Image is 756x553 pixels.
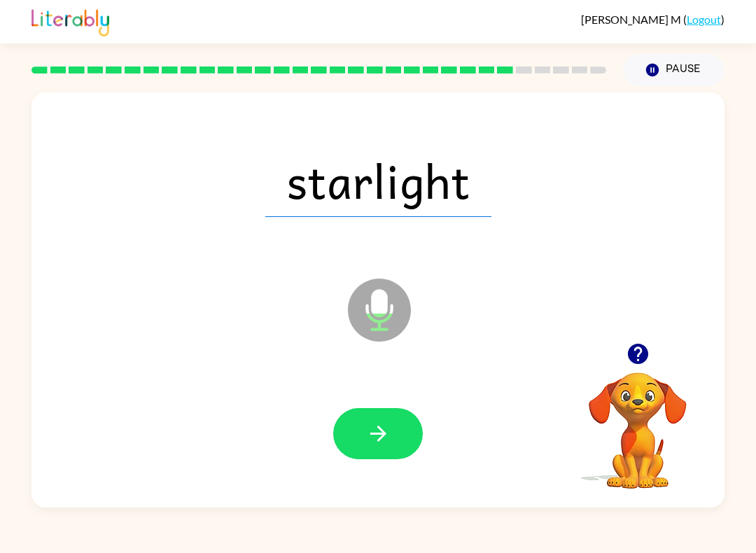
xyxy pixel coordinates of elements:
[623,54,724,86] button: Pause
[568,351,708,491] video: Your browser must support playing .mp4 files to use Literably. Please try using another browser.
[265,144,491,217] span: starlight
[581,13,724,26] div: ( )
[31,6,109,36] img: Literably
[687,13,721,26] a: Logout
[581,13,683,26] span: [PERSON_NAME] M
